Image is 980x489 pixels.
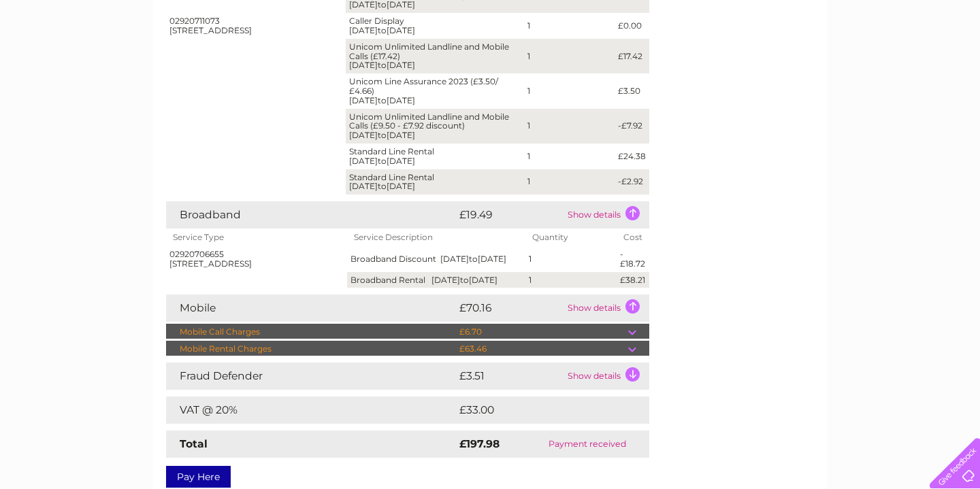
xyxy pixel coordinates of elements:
td: 1 [524,144,615,169]
td: £24.38 [615,144,649,169]
td: Unicom Unlimited Landline and Mobile Calls (£17.42) [DATE] [DATE] [346,39,523,73]
span: to [469,254,478,264]
td: Unicom Line Assurance 2023 (£3.50/£4.66) [DATE] [DATE] [346,73,523,108]
td: 1 [524,13,615,39]
span: to [378,60,387,70]
a: Pay Here [166,466,231,488]
span: to [378,130,387,140]
td: £38.21 [617,272,649,288]
td: -£2.92 [615,169,649,195]
td: Show details [564,201,649,229]
td: Caller Display [DATE] [DATE] [346,13,523,39]
td: 1 [524,109,615,144]
td: 1 [524,39,615,73]
td: Mobile [166,294,456,322]
td: Unicom Unlimited Landline and Mobile Calls (£9.50 - £7.92 discount) [DATE] [DATE] [346,109,523,144]
td: Mobile Call Charges [166,324,456,340]
div: 02920711073 [STREET_ADDRESS] [169,16,342,35]
td: 1 [524,169,615,195]
strong: Total [180,437,208,450]
td: £0.00 [615,13,649,39]
td: £3.50 [615,73,649,108]
td: Standard Line Rental [DATE] [DATE] [346,169,523,195]
a: 0333 014 3131 [723,7,817,24]
span: to [460,275,469,285]
strong: £197.98 [459,437,500,450]
td: £19.49 [456,201,564,229]
a: Water [740,58,766,68]
td: VAT @ 20% [166,397,456,424]
th: Quantity [525,229,617,246]
td: 1 [525,246,617,272]
th: Cost [617,229,649,246]
td: 1 [525,272,617,288]
td: 1 [524,73,615,108]
a: Blog [862,58,881,68]
td: Mobile Rental Charges [166,341,456,357]
td: Broadband [166,201,456,229]
td: £70.16 [456,294,564,322]
td: Broadband Rental [DATE] [DATE] [347,272,526,288]
td: £6.70 [456,324,628,340]
td: Fraud Defender [166,362,456,390]
span: to [378,25,387,35]
td: £33.00 [456,397,622,424]
a: Log out [935,58,967,68]
td: -£7.92 [615,109,649,144]
th: Service Description [347,229,526,246]
td: £17.42 [615,39,649,73]
span: to [378,95,387,105]
a: Energy [774,58,804,68]
img: logo.png [34,35,103,77]
span: to [378,181,387,191]
span: to [378,156,387,166]
td: Payment received [525,431,649,458]
td: £3.51 [456,362,564,390]
div: 02920706655 [STREET_ADDRESS] [169,250,344,269]
td: Standard Line Rental [DATE] [DATE] [346,144,523,169]
td: Show details [564,294,649,322]
td: Broadband Discount [DATE] [DATE] [347,246,526,272]
a: Contact [889,58,923,68]
a: Telecoms [813,58,853,68]
td: -£18.72 [617,246,649,272]
td: Show details [564,362,649,390]
td: £63.46 [456,341,628,357]
div: Clear Business is a trading name of Verastar Limited (registered in [GEOGRAPHIC_DATA] No. 3667643... [169,7,813,66]
th: Service Type [166,229,347,246]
